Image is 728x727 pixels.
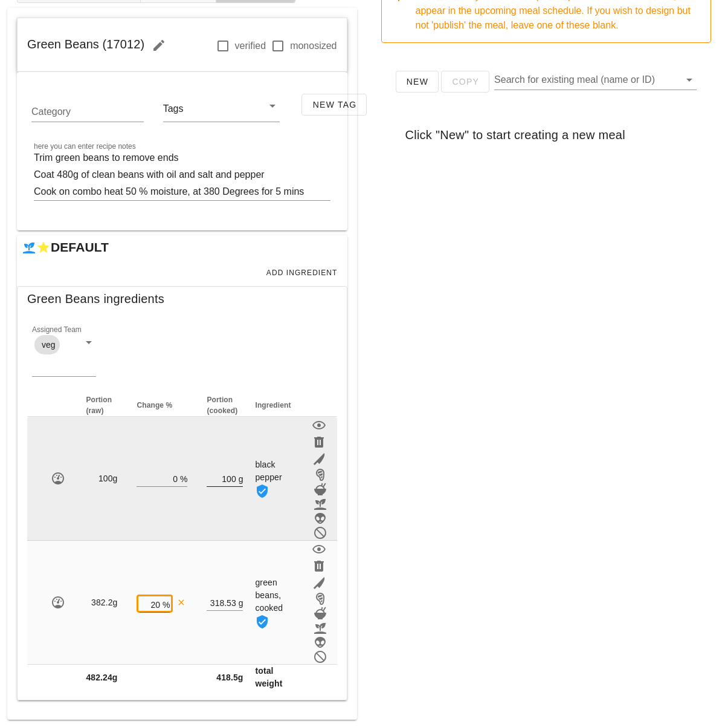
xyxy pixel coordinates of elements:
div: Click "New" to start creating a new meal [396,116,697,154]
span: veg [42,335,53,354]
button: Remove override (revert to default) [175,596,187,608]
span: Add Ingredient [266,269,338,277]
button: Add Ingredient [261,264,343,281]
th: Portion (raw) [76,394,127,417]
td: 418.5g [197,665,253,690]
div: % [178,471,187,486]
span: New [406,77,429,86]
td: 482.24g [76,665,127,690]
label: here you can enter recipe notes [34,142,136,151]
button: New Tag [301,94,367,116]
span: green beans, cooked [255,578,283,626]
th: Ingredient [253,394,300,417]
th: Portion (cooked) [197,394,253,417]
td: 382.2g [76,541,127,665]
div: Assigned Teamveg [32,333,96,376]
label: verified [235,40,266,52]
td: 100g [76,417,127,541]
label: Assigned Team [32,325,82,334]
th: Change % [127,394,197,417]
td: total weight [253,665,300,690]
span: Green Beans (17012) [27,37,173,51]
div: g [236,595,243,610]
span: New Tag [312,100,356,109]
span: Green Beans ingredients [27,289,164,308]
h2: DEFAULT [51,241,109,254]
span: black pepper [255,460,282,495]
div: g [236,471,243,486]
button: New [396,71,439,93]
div: % [160,596,170,612]
label: monosized [290,40,337,52]
div: Tags [163,103,186,115]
